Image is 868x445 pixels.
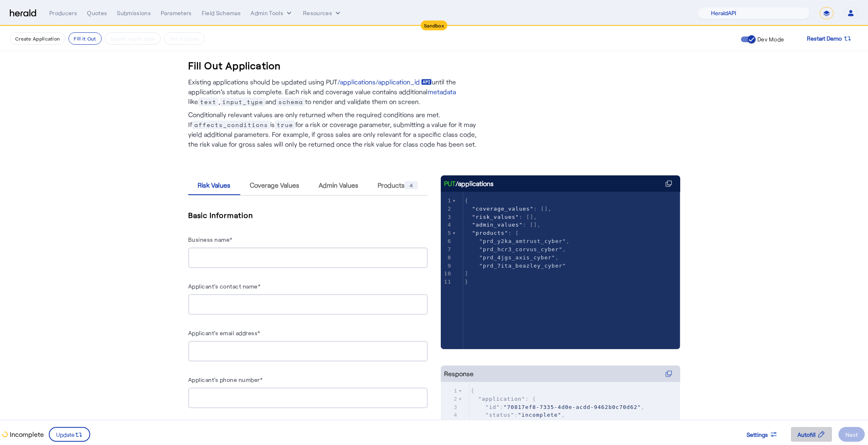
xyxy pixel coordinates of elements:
[441,197,453,205] div: 1
[192,120,270,129] span: affects_conditions
[472,222,523,228] span: "admin_values"
[220,98,265,106] span: input_type
[444,369,474,379] div: Response
[756,35,784,43] label: Dev Mode
[479,263,566,269] span: "prd_7ita_beazley_cyber"
[472,230,508,236] span: "products"
[503,404,641,410] span: "70817ef8-7335-4d0e-acdd-9462b0c70d62"
[472,214,519,220] span: "risk_values"
[105,32,161,45] button: Submit Application
[421,20,447,30] div: Sandbox
[164,32,205,45] button: Get A Quote
[441,245,453,254] div: 7
[444,179,456,188] span: PUT
[276,98,305,106] span: schema
[251,9,293,17] button: internal dropdown menu
[188,77,483,107] p: Existing applications should be updated using PUT until the application’s status is complete. Eac...
[441,205,453,213] div: 2
[791,427,832,442] button: Autofill
[198,182,230,188] span: Risk Values
[441,270,453,278] div: 10
[441,229,453,237] div: 5
[472,206,533,212] span: "coverage_values"
[188,59,281,72] h3: Fill Out Application
[8,429,44,439] p: Incomplete
[198,98,219,106] span: text
[465,279,469,285] span: }
[441,221,453,229] div: 4
[465,238,570,244] span: ,
[188,376,263,383] label: Applicant's phone number*
[441,262,453,270] div: 9
[56,430,75,439] span: Update
[465,246,566,252] span: ,
[49,427,90,442] button: Update
[441,403,459,411] div: 3
[68,32,101,45] button: Fill it Out
[188,107,483,149] p: Conditionally relevant values are only returned when the required conditions are met. If is for a...
[465,270,469,277] span: ]
[161,9,192,17] div: Parameters
[337,77,432,87] a: /applications/application_id
[188,209,428,221] h5: Basic Information
[471,388,475,394] span: {
[378,181,418,189] span: Products
[202,9,241,17] div: Field Schemas
[10,32,65,45] button: Create Application
[441,411,459,419] div: 4
[303,9,342,17] button: Resources dropdown menu
[428,87,456,97] a: metadata
[250,182,299,188] span: Coverage Values
[800,31,858,46] button: Restart Demo
[188,236,232,243] label: Business name*
[471,412,565,418] span: : ,
[444,179,494,188] div: /applications
[479,246,563,252] span: "prd_hcr3_corvus_cyber"
[479,238,566,244] span: "prd_y2ka_amtrust_cyber"
[465,254,559,261] span: ,
[10,9,36,17] img: Herald Logo
[441,395,459,403] div: 2
[479,254,555,261] span: "prd_4jgs_axis_cyber"
[747,430,768,439] span: Settings
[49,9,77,17] div: Producers
[319,182,358,188] span: Admin Values
[405,181,418,189] div: 4
[188,329,260,336] label: Applicant's email address*
[441,237,453,245] div: 6
[87,9,107,17] div: Quotes
[441,213,453,221] div: 3
[465,230,519,236] span: : [
[465,214,538,220] span: : [],
[485,404,500,410] span: "id"
[441,387,459,395] div: 1
[465,222,541,228] span: : [],
[471,396,536,402] span: : {
[518,412,561,418] span: "incomplete"
[465,198,469,204] span: {
[797,430,816,439] span: Autofill
[485,412,515,418] span: "status"
[807,34,842,43] span: Restart Demo
[471,404,645,410] span: : ,
[275,120,295,129] span: true
[478,396,525,402] span: "application"
[465,206,552,212] span: : [],
[441,254,453,262] div: 8
[188,283,261,290] label: Applicant's contact name*
[441,278,453,286] div: 11
[740,427,784,442] button: Settings
[117,9,151,17] div: Submissions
